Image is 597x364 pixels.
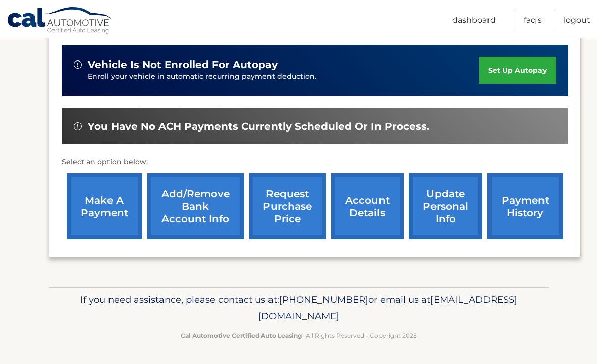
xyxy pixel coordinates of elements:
[249,173,326,239] a: request purchase price
[74,122,82,130] img: alert-white.svg
[331,173,404,239] a: account details
[62,156,568,168] p: Select an option below:
[452,12,496,29] a: Dashboard
[409,173,482,239] a: update personal info
[56,330,542,341] p: - All Rights Reserved - Copyright 2025
[74,60,82,69] img: alert-white.svg
[7,7,113,36] a: Cal Automotive
[479,57,556,84] a: set up autopay
[88,71,479,82] p: Enroll your vehicle in automatic recurring payment deduction.
[181,332,302,339] strong: Cal Automotive Certified Auto Leasing
[88,58,278,71] span: vehicle is not enrolled for autopay
[279,294,368,306] span: [PHONE_NUMBER]
[564,12,590,29] a: Logout
[147,173,244,239] a: Add/Remove bank account info
[524,12,542,29] a: FAQ's
[258,294,517,322] span: [EMAIL_ADDRESS][DOMAIN_NAME]
[56,292,542,324] p: If you need assistance, please contact us at: or email us at
[88,120,429,133] span: You have no ACH payments currently scheduled or in process.
[487,173,563,239] a: payment history
[67,173,142,239] a: make a payment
